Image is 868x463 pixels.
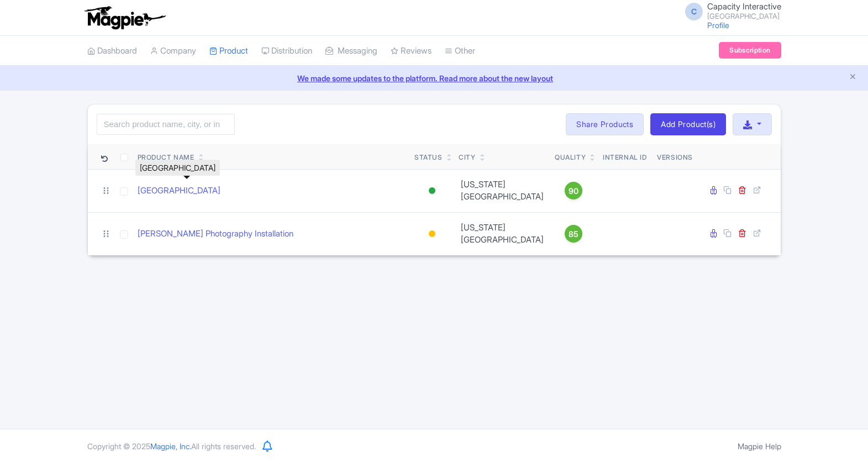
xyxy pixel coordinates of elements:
[653,144,697,170] th: Versions
[685,3,703,20] span: C
[445,36,475,66] a: Other
[566,113,644,135] a: Share Products
[454,212,550,255] td: [US_STATE][GEOGRAPHIC_DATA]
[719,42,781,59] a: Subscription
[849,71,857,84] button: Close announcement
[391,36,432,66] a: Reviews
[150,36,196,66] a: Company
[569,228,578,240] span: 85
[555,182,592,199] a: 90
[650,113,726,135] a: Add Product(s)
[325,36,377,66] a: Messaging
[7,72,861,84] a: We made some updates to the platform. Read more about the new layout
[569,185,578,197] span: 90
[459,152,475,162] div: City
[707,1,781,12] span: Capacity Interactive
[454,169,550,212] td: [US_STATE][GEOGRAPHIC_DATA]
[427,226,438,242] div: Building
[707,20,729,30] a: Profile
[427,183,438,199] div: Active
[209,36,248,66] a: Product
[82,6,167,30] img: logo-ab69f6fb50320c5b225c76a69d11143b.png
[150,441,191,451] span: Magpie, Inc.
[738,441,781,451] a: Magpie Help
[138,228,293,240] a: [PERSON_NAME] Photography Installation
[678,2,781,20] a: C Capacity Interactive [GEOGRAPHIC_DATA]
[87,36,137,66] a: Dashboard
[555,152,586,162] div: Quality
[135,160,220,176] div: [GEOGRAPHIC_DATA]
[261,36,312,66] a: Distribution
[414,152,443,162] div: Status
[555,225,592,243] a: 85
[597,144,653,170] th: Internal ID
[707,13,781,20] small: [GEOGRAPHIC_DATA]
[138,152,194,162] div: Product Name
[97,114,235,135] input: Search product name, city, or interal id
[81,440,262,452] div: Copyright © 2025 All rights reserved.
[138,185,220,197] a: [GEOGRAPHIC_DATA]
